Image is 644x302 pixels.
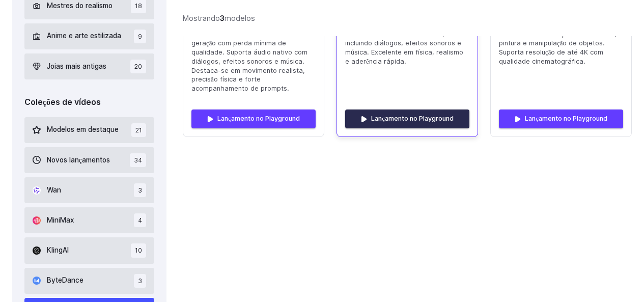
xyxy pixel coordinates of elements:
[225,14,255,22] font: modelos
[24,147,154,173] button: Novos lançamentos 34
[138,33,142,40] font: 9
[525,115,607,122] font: Lançamento no Playground
[499,109,623,128] a: Lançamento no Playground
[24,117,154,143] button: Modelos em destaque 21
[191,109,316,128] a: Lançamento no Playground
[24,53,154,79] button: Joias mais antigas 20
[183,14,220,22] font: Mostrando
[47,276,83,284] font: ByteDance
[345,109,469,128] a: Lançamento no Playground
[135,2,142,10] font: 18
[47,32,121,40] font: Anime e arte estilizada
[217,115,300,122] font: Lançamento no Playground
[138,216,142,224] font: 4
[24,177,154,203] button: Wan 3
[47,62,106,70] font: Joias mais antigas
[24,268,154,294] button: ByteDance 3
[220,14,225,22] font: 3
[47,2,113,10] font: Mestres do realismo
[499,21,617,65] font: Geração de vídeo de alta qualidade com controles avançados de câmera, pintura e manipulação de ob...
[345,21,463,65] font: Geração de vídeo de última geração com recursos de áudio nativos, incluindo diálogos, efeitos son...
[138,277,142,285] font: 3
[24,23,154,49] button: Anime e arte estilizada 9
[134,156,142,164] font: 34
[47,186,61,194] font: Wan
[134,63,142,70] font: 20
[138,186,142,194] font: 3
[24,97,101,107] font: Coleções de vídeos
[135,246,142,254] font: 10
[47,125,119,133] font: Modelos em destaque
[24,207,154,233] button: MiniMax 4
[371,115,454,122] font: Lançamento no Playground
[47,156,110,164] font: Novos lançamentos
[24,237,154,263] button: KlingAI 10
[47,246,69,254] font: KlingAI
[135,126,142,134] font: 21
[47,216,74,224] font: MiniMax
